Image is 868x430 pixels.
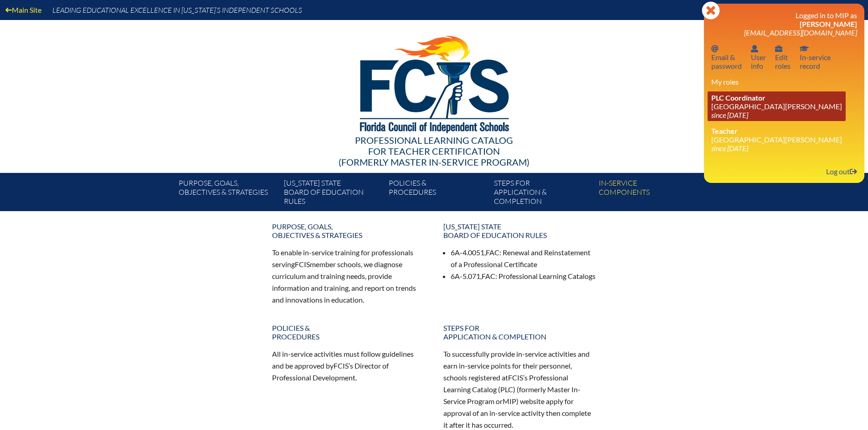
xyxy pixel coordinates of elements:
[711,93,765,102] span: PLC Coordinator
[708,91,846,121] a: PLC Coordinator [GEOGRAPHIC_DATA][PERSON_NAME] since [DATE]
[771,42,794,72] a: User infoEditroles
[850,168,857,175] svg: Log out
[711,111,748,119] i: since [DATE]
[711,11,857,37] h3: Logged in to MIP as
[800,45,809,52] svg: In-service record
[272,348,425,384] p: All in-service activities must follow guidelines and be approved by ’s Director of Professional D...
[796,42,834,72] a: In-service recordIn-servicerecord
[272,247,425,305] p: To enable in-service training for professionals serving member schools, we diagnose curriculum an...
[711,144,748,152] i: since [DATE]
[800,20,857,28] span: [PERSON_NAME]
[775,45,782,52] svg: User info
[340,20,528,144] img: FCISlogo221.eps
[595,177,700,211] a: In-servicecomponents
[711,126,857,152] li: [GEOGRAPHIC_DATA][PERSON_NAME]
[708,42,745,72] a: Email passwordEmail &password
[508,373,523,382] span: FCIS
[438,218,602,243] a: [US_STATE] StateBoard of Education rules
[744,28,857,37] span: [EMAIL_ADDRESS][DOMAIN_NAME]
[751,45,758,52] svg: User info
[490,177,595,211] a: Steps forapplication & completion
[368,146,500,157] span: for Teacher Certification
[267,320,431,344] a: Policies &Procedures
[451,270,596,282] li: 6A-5.071, : Professional Learning Catalogs
[2,4,45,16] a: Main Site
[500,385,513,394] span: PLC
[711,126,738,135] span: Teacher
[486,248,499,257] span: FAC
[175,177,280,211] a: Purpose, goals,objectives & strategies
[438,320,602,344] a: Steps forapplication & completion
[711,77,857,86] h3: My roles
[822,165,861,177] a: Log outLog out
[334,361,349,370] span: FCIS
[482,272,495,280] span: FAC
[267,218,431,243] a: Purpose, goals,objectives & strategies
[451,247,596,270] li: 6A-4.0051, : Renewal and Reinstatement of a Professional Certificate
[385,177,490,211] a: Policies &Procedures
[702,1,720,20] svg: Close
[747,42,770,72] a: User infoUserinfo
[280,177,385,211] a: [US_STATE] StateBoard of Education rules
[711,45,719,52] svg: Email password
[172,135,697,167] div: Professional Learning Catalog (formerly Master In-service Program)
[503,397,516,405] span: MIP
[295,260,310,268] span: FCIS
